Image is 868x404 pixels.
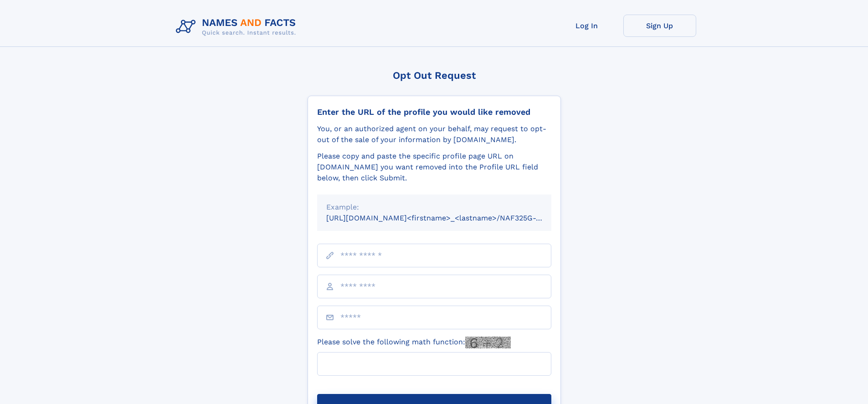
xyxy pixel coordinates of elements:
[172,15,303,39] img: Logo Names and Facts
[623,15,696,37] a: Sign Up
[317,151,551,184] div: Please copy and paste the specific profile page URL on [DOMAIN_NAME] you want removed into the Pr...
[308,70,561,81] div: Opt Out Request
[326,202,542,213] div: Example:
[550,15,623,37] a: Log In
[317,123,551,145] div: You, or an authorized agent on your behalf, may request to opt-out of the sale of your informatio...
[326,214,569,222] small: [URL][DOMAIN_NAME]<firstname>_<lastname>/NAF325G-xxxxxxxx
[317,107,551,117] div: Enter the URL of the profile you would like removed
[317,337,511,348] label: Please solve the following math function:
